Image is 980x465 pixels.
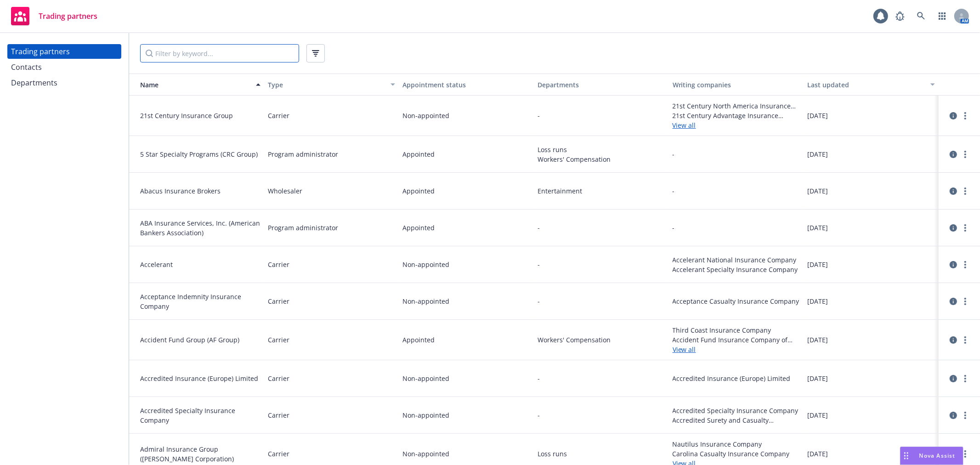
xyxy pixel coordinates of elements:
span: Workers' Compensation [538,335,665,345]
a: View all [673,345,800,354]
span: [DATE] [807,374,828,383]
span: Accredited Specialty Insurance Company [140,406,261,425]
span: [DATE] [807,296,828,306]
span: - [538,296,540,306]
span: Loss runs [538,449,665,459]
span: - [673,223,675,232]
span: Entertainment [538,186,665,196]
span: Nautilus Insurance Company [673,439,800,449]
a: more [960,448,971,459]
a: Search [912,7,930,25]
span: Acceptance Casualty Insurance Company [673,296,800,306]
a: more [960,149,971,160]
div: Drag to move [901,447,912,465]
a: more [960,222,971,233]
a: circleInformation [948,149,959,160]
span: Non-appointed [402,449,449,459]
button: Nova Assist [900,447,963,465]
span: - [538,374,540,383]
a: circleInformation [948,222,959,233]
a: Departments [7,75,121,90]
a: circleInformation [948,410,959,421]
span: [DATE] [807,260,828,269]
a: circleInformation [948,373,959,384]
input: Filter by keyword... [140,44,299,62]
span: 21st Century Advantage Insurance Company [673,111,800,120]
span: Accredited Surety and Casualty Company, Inc. [673,415,800,425]
span: Nova Assist [919,452,956,459]
span: [DATE] [807,186,828,196]
span: Carrier [268,111,289,120]
button: Writing companies [669,74,804,96]
a: circleInformation [948,110,959,121]
span: Non-appointed [402,296,449,306]
button: Last updated [804,74,939,96]
span: [DATE] [807,223,828,232]
span: Carrier [268,260,289,269]
span: Trading partners [39,12,97,20]
a: more [960,110,971,121]
span: Appointed [402,223,435,232]
a: circleInformation [948,186,959,197]
div: Departments [11,75,57,90]
span: Appointed [402,186,435,196]
a: more [960,410,971,421]
span: Accelerant [140,260,261,269]
span: Non-appointed [402,410,449,420]
span: Non-appointed [402,374,449,383]
span: Carrier [268,410,289,420]
span: [DATE] [807,449,828,459]
span: - [673,186,675,196]
span: [DATE] [807,149,828,159]
span: 21st Century North America Insurance Company [673,101,800,111]
span: Accredited Insurance (Europe) Limited [140,374,261,383]
span: 21st Century Insurance Group [140,111,261,120]
div: Appointment status [402,80,530,90]
a: Contacts [7,60,121,74]
span: Carrier [268,374,289,383]
div: Name [133,80,250,90]
span: - [538,260,540,269]
a: Trading partners [7,44,121,59]
span: ABA Insurance Services, Inc. (American Bankers Association) [140,218,261,238]
span: [DATE] [807,335,828,345]
span: Admiral Insurance Group ([PERSON_NAME] Corporation) [140,444,261,464]
div: Contacts [11,60,42,74]
span: Non-appointed [402,111,449,120]
button: Departments [534,74,669,96]
span: Accident Fund Insurance Company of America [673,335,800,345]
button: Appointment status [399,74,534,96]
span: - [538,410,540,420]
span: Accredited Insurance (Europe) Limited [673,374,800,383]
div: Type [268,80,385,90]
span: [DATE] [807,111,828,120]
a: more [960,259,971,270]
div: Writing companies [673,80,800,90]
button: Name [129,74,264,96]
a: circleInformation [948,259,959,270]
span: Carrier [268,296,289,306]
span: Appointed [402,149,435,159]
span: Carrier [268,449,289,459]
a: more [960,186,971,197]
span: Non-appointed [402,260,449,269]
span: Accelerant National Insurance Company [673,255,800,265]
div: Trading partners [11,44,70,59]
span: Accident Fund Group (AF Group) [140,335,261,345]
span: Program administrator [268,223,338,232]
button: Type [264,74,399,96]
a: circleInformation [948,296,959,307]
span: Accelerant Specialty Insurance Company [673,265,800,274]
span: - [538,223,540,232]
span: Carrier [268,335,289,345]
div: Departments [538,80,665,90]
span: Abacus Insurance Brokers [140,186,261,196]
span: Carolina Casualty Insurance Company [673,449,800,459]
span: - [673,149,675,159]
a: Switch app [933,7,952,25]
a: more [960,373,971,384]
div: Last updated [807,80,925,90]
span: Accredited Specialty Insurance Company [673,406,800,415]
span: Appointed [402,335,435,345]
